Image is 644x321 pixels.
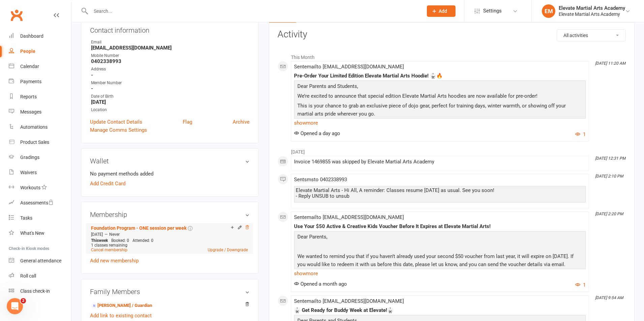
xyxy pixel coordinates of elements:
[294,130,340,136] span: Opened a day ago
[575,130,586,138] button: 1
[91,99,250,105] strong: [DATE]
[91,80,250,86] div: Member Number
[20,200,54,205] div: Assessments
[20,258,61,263] div: General attendance
[277,145,626,156] li: [DATE]
[542,4,555,18] div: EM
[9,59,71,74] a: Calendar
[20,185,40,190] div: Workouts
[9,268,71,284] a: Roll call
[90,126,147,134] a: Manage Comms Settings
[294,159,586,165] div: Invoice 1469855 was skipped by Elevate Martial Arts Academy
[91,232,103,237] span: [DATE]
[7,298,23,314] iframe: Intercom live chat
[91,72,250,78] strong: -
[296,82,584,92] p: Dear Parents and Students,
[439,8,447,14] span: Add
[294,214,404,220] span: Sent email to [EMAIL_ADDRESS][DOMAIN_NAME]
[559,5,625,11] div: Elevate Martial Arts Academy
[9,211,71,226] a: Tasks
[294,269,586,278] a: show more
[294,73,586,79] div: Pre-Order Your Limited Edition Elevate Martial Arts Hoodie! 🥋🔥
[90,118,142,126] a: Update Contact Details
[20,64,39,69] div: Calendar
[294,308,586,313] div: 🥋 Get Ready for Buddy Week at Elevate!🥋
[296,102,584,120] p: This is your chance to grab an exclusive piece of dojo gear, perfect for training days, winter wa...
[9,44,71,59] a: People
[296,188,584,199] div: Elevate Martial Arts - Hi All, A reminder: Classes resume [DATE] as usual. See you soon! - Reply ...
[91,58,250,64] strong: 0402338993
[233,118,250,126] a: Archive
[575,281,586,289] button: 1
[20,79,41,84] div: Payments
[90,258,139,264] a: Add new membership
[9,253,71,268] a: General attendance kiosk mode
[9,165,71,180] a: Waivers
[20,94,37,99] div: Reports
[91,243,127,248] span: 1 classes remaining
[91,53,250,59] div: Mobile Number
[9,135,71,150] a: Product Sales
[296,92,584,102] p: We’re excited to announce that special edition Elevate Martial Arts hoodies are now available for...
[8,7,25,24] a: Clubworx
[294,118,586,128] a: show more
[20,170,37,175] div: Waivers
[109,232,120,237] span: Never
[9,150,71,165] a: Gradings
[9,89,71,104] a: Reports
[9,195,71,211] a: Assessments
[427,5,456,17] button: Add
[595,212,623,216] i: [DATE] 2:20 PM
[20,155,39,160] div: Gradings
[91,225,186,231] a: Foundation Program - ONE session per week
[91,39,250,45] div: Email
[294,281,347,287] span: Opened a month ago
[294,64,404,70] span: Sent email to [EMAIL_ADDRESS][DOMAIN_NAME]
[595,295,623,300] i: [DATE] 9:54 AM
[9,284,71,299] a: Class kiosk mode
[91,66,250,72] div: Address
[277,50,626,61] li: This Month
[91,107,250,113] div: Location
[20,273,36,279] div: Roll call
[595,61,625,66] i: [DATE] 11:20 AM
[595,174,623,179] i: [DATE] 2:10 PM
[9,226,71,241] a: What's New
[91,86,250,92] strong: -
[133,238,153,243] span: Attended: 0
[89,238,110,243] div: week
[9,180,71,195] a: Workouts
[9,29,71,44] a: Dashboard
[91,238,99,243] span: This
[296,233,584,243] p: Dear Parents,
[89,232,250,237] div: —
[20,124,48,130] div: Automations
[90,211,250,218] h3: Membership
[111,238,129,243] span: Booked: 0
[9,74,71,89] a: Payments
[20,288,50,294] div: Class check-in
[277,29,626,40] h3: Activity
[90,170,250,178] li: No payment methods added
[483,3,502,19] span: Settings
[20,230,45,236] div: What's New
[294,224,586,229] div: Use Your $50 Active & Creative Kids Voucher Before It Expires at Elevate Martial Arts!
[90,288,250,295] h3: Family Members
[9,120,71,135] a: Automations
[91,93,250,100] div: Date of Birth
[90,24,250,34] h3: Contact information
[90,180,125,188] a: Add Credit Card
[559,11,625,17] div: Elevate Martial Arts Academy
[90,157,250,165] h3: Wallet
[91,45,250,51] strong: [EMAIL_ADDRESS][DOMAIN_NAME]
[21,298,26,303] span: 2
[294,176,347,183] span: Sent sms to 0402338993
[294,298,404,304] span: Sent email to [EMAIL_ADDRESS][DOMAIN_NAME]
[91,302,152,309] a: [PERSON_NAME] / Guardian
[20,49,35,54] div: People
[89,6,418,16] input: Search...
[20,33,43,39] div: Dashboard
[20,139,49,145] div: Product Sales
[20,215,32,221] div: Tasks
[20,109,41,115] div: Messages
